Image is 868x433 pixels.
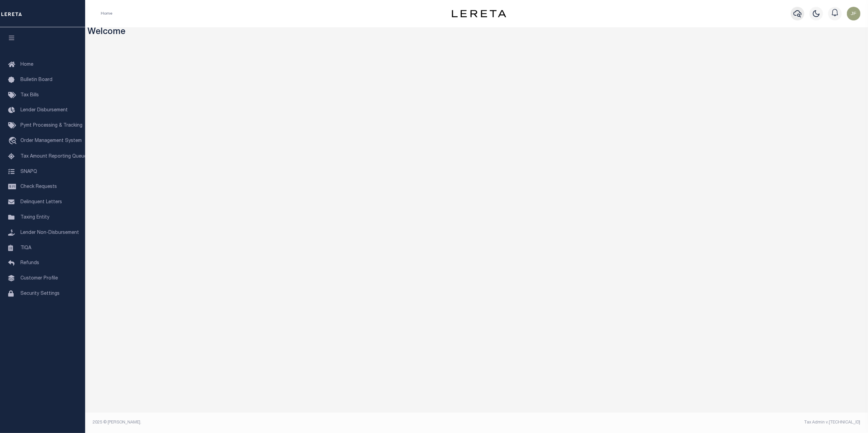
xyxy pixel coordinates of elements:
span: Lender Non-Disbursement [20,230,79,235]
div: 2025 © [PERSON_NAME]. [88,419,477,426]
span: SNAPQ [20,169,37,174]
img: svg+xml;base64,PHN2ZyB4bWxucz0iaHR0cDovL3d3dy53My5vcmcvMjAwMC9zdmciIHBvaW50ZXItZXZlbnRzPSJub25lIi... [847,7,861,20]
span: Tax Bills [20,93,39,98]
h3: Welcome [88,27,866,38]
span: Refunds [20,261,39,266]
span: Tax Amount Reporting Queue [20,154,87,159]
span: Security Settings [20,291,60,296]
div: Tax Admin v.[TECHNICAL_ID] [482,419,861,426]
img: logo-dark.svg [452,10,506,17]
span: Delinquent Letters [20,200,62,205]
span: Customer Profile [20,276,58,281]
span: Order Management System [20,139,82,143]
span: Check Requests [20,185,57,189]
span: Lender Disbursement [20,108,68,113]
i: travel_explore [8,137,19,146]
span: Taxing Entity [20,215,49,220]
span: TIQA [20,245,31,250]
span: Bulletin Board [20,78,52,82]
span: Home [20,62,33,67]
span: Pymt Processing & Tracking [20,123,82,128]
li: Home [101,11,112,17]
